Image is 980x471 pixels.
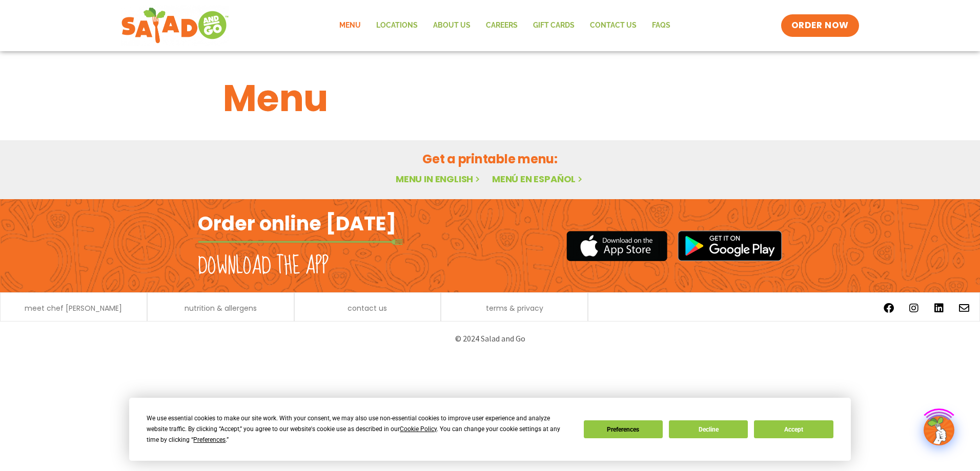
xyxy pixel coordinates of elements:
[198,239,403,245] img: fork
[332,14,369,37] a: Menu
[400,425,437,433] span: Cookie Policy
[348,305,387,312] a: contact us
[332,14,678,37] nav: Menu
[198,211,396,236] h2: Order online [DATE]
[492,173,584,185] a: Menú en español
[582,14,644,37] a: Contact Us
[566,229,667,263] img: appstore
[791,19,849,32] span: ORDER NOW
[185,305,257,312] a: nutrition & allergens
[478,14,525,37] a: Careers
[129,398,851,461] div: Cookie Consent Prompt
[781,14,859,37] a: ORDER NOW
[147,413,571,445] div: We use essential cookies to make our site work. With your consent, we may also use non-essential ...
[678,230,782,261] img: google_play
[486,305,543,312] a: terms & privacy
[223,150,757,168] h2: Get a printable menu:
[223,71,757,126] h1: Menu
[525,14,582,37] a: GIFT CARDS
[198,252,329,281] h2: Download the app
[669,420,748,438] button: Decline
[396,173,482,185] a: Menu in English
[644,14,678,37] a: FAQs
[369,14,425,37] a: Locations
[425,14,478,37] a: About Us
[25,305,122,312] a: meet chef [PERSON_NAME]
[203,332,777,346] p: © 2024 Salad and Go
[121,5,229,46] img: new-SAG-logo-768×292
[584,420,663,438] button: Preferences
[754,420,833,438] button: Accept
[193,436,226,443] span: Preferences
